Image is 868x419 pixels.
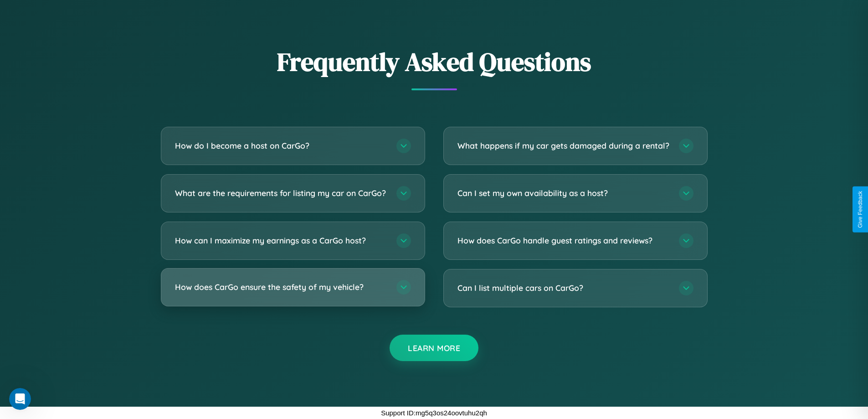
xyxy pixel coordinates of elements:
[175,140,387,151] h3: How do I become a host on CarGo?
[175,281,387,293] h3: How does CarGo ensure the safety of my vehicle?
[175,187,387,199] h3: What are the requirements for listing my car on CarGo?
[857,191,863,228] div: Give Feedback
[175,235,387,246] h3: How can I maximize my earnings as a CarGo host?
[381,407,487,419] p: Support ID: mg5q3os24oovtuhu2qh
[9,388,31,410] iframe: Intercom live chat
[457,187,670,199] h3: Can I set my own availability as a host?
[457,140,670,151] h3: What happens if my car gets damaged during a rental?
[161,44,708,79] h2: Frequently Asked Questions
[457,235,670,246] h3: How does CarGo handle guest ratings and reviews?
[390,335,478,361] button: Learn More
[457,282,670,294] h3: Can I list multiple cars on CarGo?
